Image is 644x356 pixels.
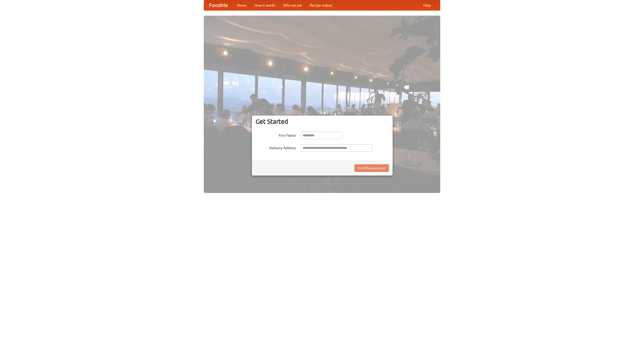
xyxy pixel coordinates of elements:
a: Recipe videos [306,0,336,10]
a: Home [233,0,251,10]
button: Find Restaurants! [354,164,389,172]
a: Help [419,0,435,10]
label: Your Name [256,132,296,138]
a: How it works [251,0,279,10]
h3: Get Started [256,118,389,125]
a: FoodMe [204,0,233,10]
label: Delivery Address [256,144,296,150]
a: Who we are [279,0,306,10]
